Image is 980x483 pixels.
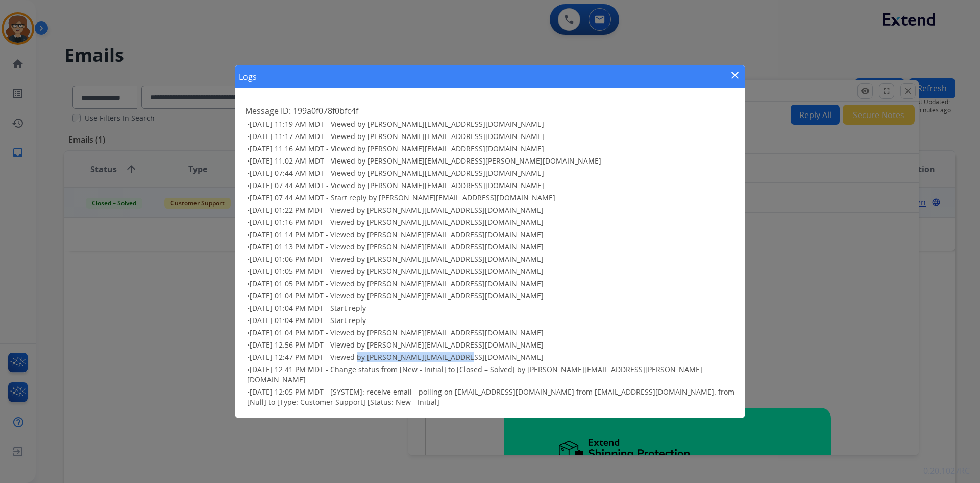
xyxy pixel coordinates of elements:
h3: • [247,328,735,338]
h3: • [247,387,735,407]
h3: • [247,303,735,313]
h3: • [247,254,735,264]
h3: • [247,144,735,154]
span: [DATE] 12:05 PM MDT - [SYSTEM]: receive email - polling on [EMAIL_ADDRESS][DOMAIN_NAME] from [EMA... [247,387,734,407]
h3: • [247,180,735,191]
span: [DATE] 01:05 PM MDT - Viewed by [PERSON_NAME][EMAIL_ADDRESS][DOMAIN_NAME] [250,279,544,288]
h3: • [247,205,735,215]
h3: • [247,315,735,326]
h3: • [247,229,735,240]
span: [DATE] 01:13 PM MDT - Viewed by [PERSON_NAME][EMAIL_ADDRESS][DOMAIN_NAME] [250,242,544,251]
span: [DATE] 01:04 PM MDT - Start reply [250,315,366,325]
span: [DATE] 07:44 AM MDT - Viewed by [PERSON_NAME][EMAIL_ADDRESS][DOMAIN_NAME] [250,180,544,190]
h3: • [247,131,735,142]
span: [DATE] 12:41 PM MDT - Change status from [New - Initial] to [Closed – Solved] by [PERSON_NAME][EM... [247,364,702,384]
span: [DATE] 01:16 PM MDT - Viewed by [PERSON_NAME][EMAIL_ADDRESS][DOMAIN_NAME] [250,217,544,227]
span: [DATE] 07:44 AM MDT - Start reply by [PERSON_NAME][EMAIL_ADDRESS][DOMAIN_NAME] [250,193,555,202]
span: [DATE] 11:19 AM MDT - Viewed by [PERSON_NAME][EMAIL_ADDRESS][DOMAIN_NAME] [250,119,544,129]
span: [DATE] 01:14 PM MDT - Viewed by [PERSON_NAME][EMAIL_ADDRESS][DOMAIN_NAME] [250,229,544,239]
h3: • [247,340,735,350]
h3: • [247,217,735,227]
h3: • [247,279,735,289]
span: 199a0f078f0bfc4f [293,105,358,117]
p: 0.20.1027RC [923,465,970,477]
h3: • [247,266,735,277]
mat-icon: close [729,69,741,81]
span: [DATE] 01:06 PM MDT - Viewed by [PERSON_NAME][EMAIL_ADDRESS][DOMAIN_NAME] [250,254,544,264]
span: [DATE] 11:17 AM MDT - Viewed by [PERSON_NAME][EMAIL_ADDRESS][DOMAIN_NAME] [250,131,544,141]
span: Message ID: [245,105,291,117]
span: [DATE] 11:02 AM MDT - Viewed by [PERSON_NAME][EMAIL_ADDRESS][PERSON_NAME][DOMAIN_NAME] [250,156,601,166]
span: [DATE] 12:47 PM MDT - Viewed by [PERSON_NAME][EMAIL_ADDRESS][DOMAIN_NAME] [250,352,544,362]
h3: • [247,352,735,362]
h3: • [247,242,735,252]
h1: Logs [239,71,257,83]
h3: • [247,291,735,301]
h3: • [247,193,735,203]
span: [DATE] 12:56 PM MDT - Viewed by [PERSON_NAME][EMAIL_ADDRESS][DOMAIN_NAME] [250,340,544,350]
span: [DATE] 07:44 AM MDT - Viewed by [PERSON_NAME][EMAIL_ADDRESS][DOMAIN_NAME] [250,168,544,178]
h3: • [247,168,735,178]
h3: • [247,156,735,166]
span: [DATE] 01:04 PM MDT - Viewed by [PERSON_NAME][EMAIL_ADDRESS][DOMAIN_NAME] [250,291,544,301]
span: [DATE] 01:04 PM MDT - Viewed by [PERSON_NAME][EMAIL_ADDRESS][DOMAIN_NAME] [250,328,544,337]
span: [DATE] 01:22 PM MDT - Viewed by [PERSON_NAME][EMAIL_ADDRESS][DOMAIN_NAME] [250,205,544,215]
h3: • [247,119,735,129]
span: [DATE] 11:16 AM MDT - Viewed by [PERSON_NAME][EMAIL_ADDRESS][DOMAIN_NAME] [250,144,544,153]
span: [DATE] 01:05 PM MDT - Viewed by [PERSON_NAME][EMAIL_ADDRESS][DOMAIN_NAME] [250,266,544,276]
span: [DATE] 01:04 PM MDT - Start reply [250,303,366,313]
h3: • [247,364,735,385]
